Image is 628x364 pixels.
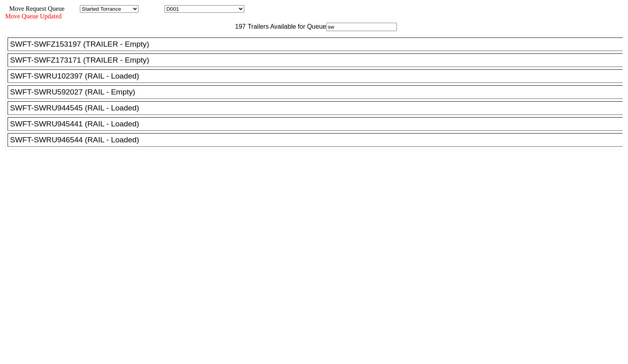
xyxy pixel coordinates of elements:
div: SWFT-SWRU102397 (RAIL - Loaded) [10,72,628,81]
div: SWFT-SWRU592027 (RAIL - Empty) [10,88,628,96]
span: Trailers Available for Queue [246,23,327,30]
div: SWFT-SWRU944545 (RAIL - Loaded) [10,104,628,112]
div: SWFT-SWRU945441 (RAIL - Loaded) [10,120,628,128]
span: Move Queue Updated [5,13,61,20]
span: Location [140,5,163,12]
span: 197 [231,23,246,30]
span: Move Request Queue [5,5,65,12]
div: SWFT-SWRU946544 (RAIL - Loaded) [10,136,628,144]
div: SWFT-SWFZ153197 (TRAILER - Empty) [10,40,628,49]
span: Area [66,5,78,12]
input: Filter Available Trailers [326,23,397,31]
div: SWFT-SWFZ173171 (TRAILER - Empty) [10,56,628,65]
